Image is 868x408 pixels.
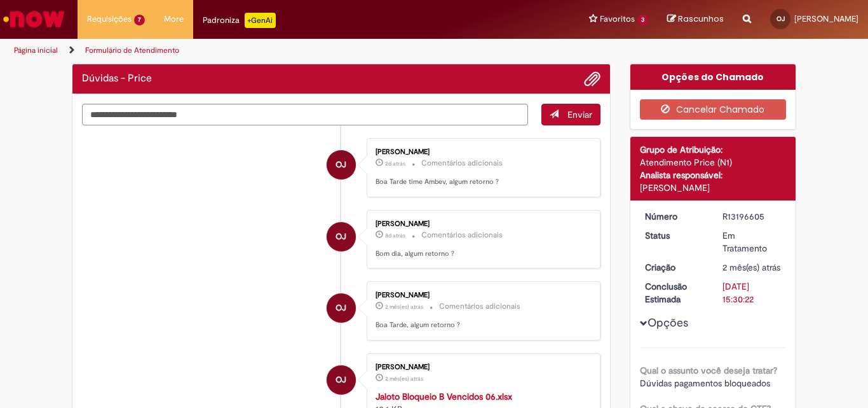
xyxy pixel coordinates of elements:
span: Favoritos [600,13,635,25]
dt: Número [635,210,714,223]
button: Enviar [541,104,600,125]
span: 8d atrás [385,232,405,239]
span: 2 mês(es) atrás [722,262,780,273]
span: Enviar [567,109,592,120]
div: OSVALDO DRUGOVICH JUNIOR [327,150,356,179]
div: Grupo de Atribuição: [640,143,787,156]
dt: Conclusão Estimada [635,280,714,306]
div: [PERSON_NAME] [376,363,587,371]
span: 2d atrás [385,160,405,167]
b: Qual o assunto você deseja tratar? [640,365,777,376]
span: OJ [336,222,346,252]
time: 30/06/2025 12:27:25 [385,303,423,311]
p: Boa Tarde time Ambev, algum retorno ? [376,177,587,187]
div: OSVALDO DRUGOVICH JUNIOR [327,365,356,395]
span: OJ [336,293,346,323]
span: More [164,13,184,25]
span: OJ [336,365,346,395]
span: 2 mês(es) atrás [385,303,423,311]
a: Página inicial [14,45,58,55]
a: Jaloto Bloqueio B Vencidos 06.xlsx [376,391,512,402]
span: 3 [637,15,648,25]
div: Opções do Chamado [630,64,796,90]
span: Requisições [87,13,132,25]
span: OJ [776,15,785,23]
span: 2 mês(es) atrás [385,375,423,383]
div: [PERSON_NAME] [376,148,587,156]
p: Bom dia, algum retorno ? [376,249,587,259]
span: [PERSON_NAME] [794,13,858,24]
time: 18/06/2025 10:28:24 [385,375,423,383]
a: Formulário de Atendimento [85,45,179,55]
div: [DATE] 15:30:22 [722,280,782,306]
div: R13196605 [722,210,782,223]
div: Em Tratamento [722,229,782,255]
time: 21/08/2025 09:39:57 [385,232,405,239]
div: Analista responsável: [640,169,787,181]
div: [PERSON_NAME] [376,220,587,228]
time: 26/08/2025 15:56:15 [385,160,405,167]
ul: Trilhas de página [10,39,569,62]
dt: Criação [635,261,714,274]
div: Atendimento Price (N1) [640,156,787,169]
time: 18/06/2025 10:30:18 [722,262,780,273]
div: [PERSON_NAME] [640,181,787,194]
span: 7 [134,15,145,25]
button: Adicionar anexos [584,71,600,87]
button: Cancelar Chamado [640,99,787,120]
div: [PERSON_NAME] [376,292,587,299]
a: Rascunhos [667,13,724,25]
span: OJ [336,150,346,180]
small: Comentários adicionais [421,230,503,241]
div: 18/06/2025 10:30:18 [722,261,782,274]
div: OSVALDO DRUGOVICH JUNIOR [327,222,356,251]
h2: Dúvidas - Price Histórico de tíquete [82,73,152,85]
p: +GenAi [245,13,276,28]
div: Padroniza [203,13,276,28]
p: Boa Tarde, algum retorno ? [376,320,587,330]
small: Comentários adicionais [421,158,503,169]
small: Comentários adicionais [439,301,520,312]
span: Rascunhos [678,13,724,25]
div: OSVALDO DRUGOVICH JUNIOR [327,293,356,323]
textarea: Digite sua mensagem aqui... [82,104,528,125]
img: ServiceNow [1,6,67,32]
span: Dúvidas pagamentos bloqueados [640,377,770,389]
dt: Status [635,229,714,242]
